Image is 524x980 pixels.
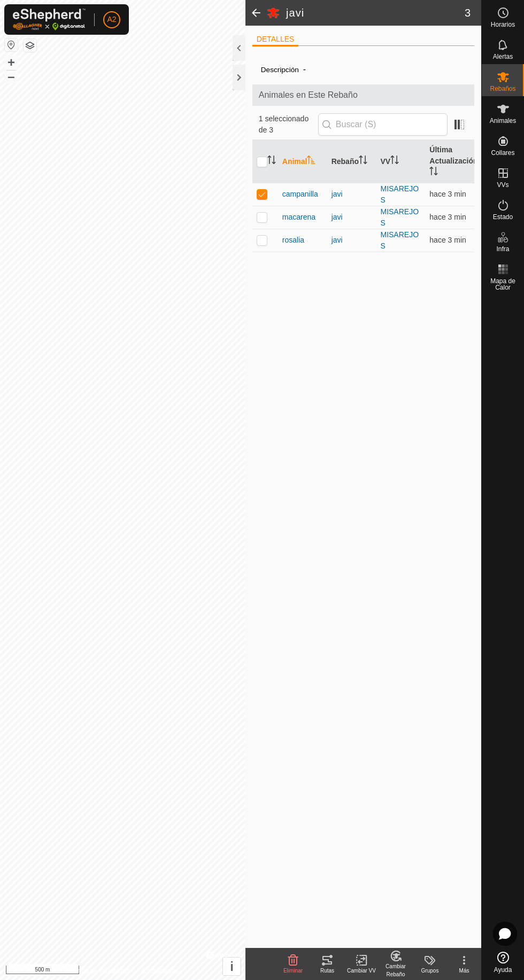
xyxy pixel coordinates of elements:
span: Alertas [493,53,513,60]
p-sorticon: Activar para ordenar [307,157,315,166]
span: Rebaños [490,85,515,92]
span: 27 ago 2025, 0:04 [429,190,466,198]
a: Política de Privacidad [67,966,129,976]
input: Buscar (S) [318,113,448,136]
th: Última Actualización [425,140,474,183]
button: Restablecer Mapa [5,38,18,51]
a: MISAREJOS [380,184,419,204]
div: javi [332,189,372,200]
span: Animales [490,118,516,124]
a: Contáctenos [142,966,178,976]
th: Rebaño [327,140,376,183]
span: Estado [493,214,513,220]
span: 3 [465,5,471,21]
div: Rutas [310,967,344,975]
button: Capas del Mapa [24,39,36,52]
span: Eliminar [283,968,303,974]
div: Cambiar VV [344,967,379,975]
p-sorticon: Activar para ordenar [429,168,438,177]
span: - [299,60,310,78]
div: Grupos [413,967,447,975]
h2: javi [286,6,465,19]
span: Mapa de Calor [484,278,521,291]
button: – [5,70,18,83]
span: Ayuda [494,967,512,973]
th: Animal [278,140,327,183]
span: Horarios [491,21,515,28]
span: VVs [497,182,508,188]
span: Collares [491,150,514,156]
span: campanilla [282,189,318,200]
span: A2 [107,14,116,25]
span: 27 ago 2025, 0:03 [429,213,466,221]
img: Logo Gallagher [13,9,86,30]
div: Cambiar Rebaño [379,962,413,978]
span: 1 seleccionado de 3 [259,113,318,136]
div: javi [332,235,372,246]
button: i [223,958,241,975]
th: VV [376,140,425,183]
li: DETALLES [252,34,299,46]
p-sorticon: Activar para ordenar [267,157,276,166]
button: + [5,56,18,69]
span: 27 ago 2025, 0:03 [429,236,466,244]
p-sorticon: Activar para ordenar [359,157,367,166]
p-sorticon: Activar para ordenar [390,157,399,166]
span: i [230,959,234,974]
label: Descripción [261,66,299,74]
a: Ayuda [482,947,524,977]
span: rosalia [282,235,304,246]
span: Animales en Este Rebaño [259,89,468,102]
span: macarena [282,212,315,223]
a: MISAREJOS [380,207,419,227]
div: javi [332,212,372,223]
div: Más [447,967,481,975]
a: MISAREJOS [380,230,419,250]
span: Infra [496,246,509,252]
